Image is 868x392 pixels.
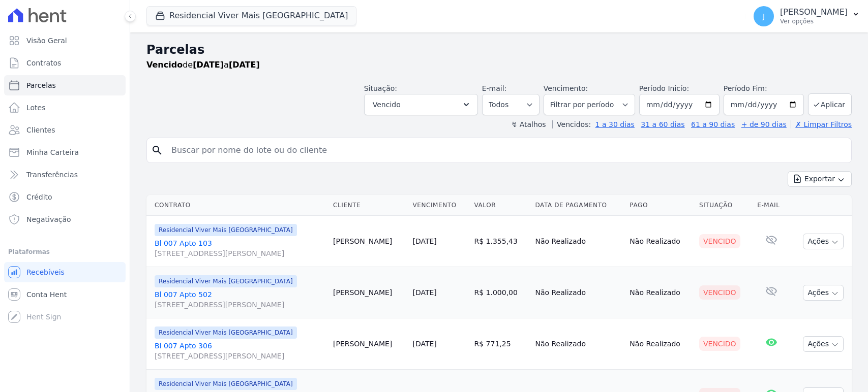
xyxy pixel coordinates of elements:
h2: Parcelas [146,41,852,59]
td: Não Realizado [531,267,625,318]
div: Plataformas [8,246,122,258]
td: [PERSON_NAME] [329,318,408,370]
a: Parcelas [4,75,126,95]
span: Residencial Viver Mais [GEOGRAPHIC_DATA] [155,275,297,287]
span: [STREET_ADDRESS][PERSON_NAME] [155,248,325,258]
strong: Vencido [146,60,183,70]
a: Lotes [4,97,126,118]
button: Exportar [788,171,852,187]
td: Não Realizado [625,267,695,318]
th: E-mail [753,195,789,216]
input: Buscar por nome do lote ou do cliente [165,140,847,160]
label: Vencidos: [552,120,591,128]
button: Vencido [364,94,478,115]
span: Visão Geral [26,36,67,46]
td: Não Realizado [531,318,625,370]
a: Negativação [4,209,126,230]
th: Contrato [146,195,329,216]
a: 1 a 30 dias [595,120,635,128]
label: Vencimento: [544,84,588,92]
th: Vencimento [408,195,470,216]
p: de a [146,59,260,71]
span: Recebíveis [26,267,65,277]
a: Bl 007 Apto 306[STREET_ADDRESS][PERSON_NAME] [155,341,325,361]
button: Ações [803,234,844,249]
a: 31 a 60 dias [641,120,684,128]
i: search [151,144,163,156]
span: Parcelas [26,80,56,90]
button: Aplicar [808,93,852,115]
p: [PERSON_NAME] [780,7,848,17]
th: Cliente [329,195,408,216]
a: [DATE] [412,237,436,245]
a: 61 a 90 dias [691,120,735,128]
label: ↯ Atalhos [511,120,546,128]
label: E-mail: [482,84,507,92]
span: Conta Hent [26,289,67,300]
a: Minha Carteira [4,142,126,162]
span: Crédito [26,192,52,202]
span: J [763,13,765,20]
td: Não Realizado [531,216,625,267]
span: Negativação [26,214,71,224]
strong: [DATE] [193,60,224,70]
a: Clientes [4,120,126,140]
span: Vencido [373,99,401,111]
span: [STREET_ADDRESS][PERSON_NAME] [155,300,325,310]
a: Bl 007 Apto 502[STREET_ADDRESS][PERSON_NAME] [155,289,325,310]
label: Período Inicío: [639,84,689,92]
a: [DATE] [412,340,436,348]
td: R$ 771,25 [470,318,531,370]
span: Transferências [26,170,78,180]
a: Bl 007 Apto 103[STREET_ADDRESS][PERSON_NAME] [155,238,325,258]
a: [DATE] [412,288,436,297]
td: Não Realizado [625,318,695,370]
td: Não Realizado [625,216,695,267]
a: Transferências [4,165,126,185]
button: Ações [803,336,844,352]
strong: [DATE] [229,60,260,70]
td: R$ 1.355,43 [470,216,531,267]
td: R$ 1.000,00 [470,267,531,318]
span: Minha Carteira [26,147,79,157]
span: [STREET_ADDRESS][PERSON_NAME] [155,351,325,361]
a: Recebíveis [4,262,126,282]
span: Residencial Viver Mais [GEOGRAPHIC_DATA] [155,378,297,390]
th: Situação [695,195,753,216]
div: Vencido [699,337,740,351]
button: Residencial Viver Mais [GEOGRAPHIC_DATA] [146,6,356,25]
label: Período Fim: [724,83,804,94]
th: Pago [625,195,695,216]
button: Ações [803,285,844,301]
td: [PERSON_NAME] [329,216,408,267]
p: Ver opções [780,17,848,25]
div: Vencido [699,234,740,248]
span: Lotes [26,103,46,113]
label: Situação: [364,84,397,92]
a: Crédito [4,187,126,207]
span: Residencial Viver Mais [GEOGRAPHIC_DATA] [155,224,297,236]
div: Vencido [699,285,740,300]
span: Clientes [26,125,55,135]
button: J [PERSON_NAME] Ver opções [745,2,868,30]
a: Conta Hent [4,284,126,305]
a: Contratos [4,53,126,73]
a: ✗ Limpar Filtros [791,120,852,128]
td: [PERSON_NAME] [329,267,408,318]
a: Visão Geral [4,30,126,51]
a: + de 90 dias [741,120,787,128]
span: Residencial Viver Mais [GEOGRAPHIC_DATA] [155,326,297,339]
th: Data de Pagamento [531,195,625,216]
th: Valor [470,195,531,216]
span: Contratos [26,58,61,68]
